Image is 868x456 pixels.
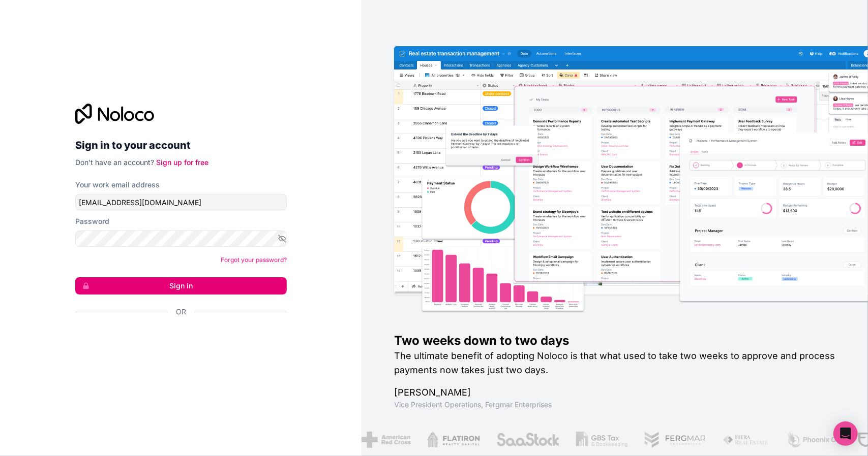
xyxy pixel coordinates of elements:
[783,432,838,448] img: /assets/phoenix-BREaitsQ.png
[75,231,287,247] input: Password
[573,432,625,448] img: /assets/gbstax-C-GtDUiK.png
[75,136,287,154] h2: Sign in to your account
[176,307,186,317] span: Or
[641,432,703,448] img: /assets/fergmar-CudnrXN5.png
[75,277,287,295] button: Sign in
[156,158,208,167] a: Sign up for free
[720,432,767,448] img: /assets/fiera-fwj2N5v4.png
[424,432,477,448] img: /assets/flatiron-C8eUkumj.png
[75,216,109,226] label: Password
[394,385,835,400] h1: [PERSON_NAME]
[493,432,557,448] img: /assets/saastock-C6Zbiodz.png
[394,400,835,410] h1: Vice President Operations , Fergmar Enterprises
[75,158,154,167] span: Don't have an account?
[221,256,287,264] a: Forgot your password?
[358,432,408,448] img: /assets/american-red-cross-BAupjrZR.png
[75,194,287,210] input: Email address
[394,349,835,377] h2: The ultimate benefit of adopting Noloco is that what used to take two weeks to approve and proces...
[70,328,284,350] iframe: Schaltfläche „Über Google anmelden“
[75,180,160,190] label: Your work email address
[833,421,858,446] div: Open Intercom Messenger
[394,333,835,349] h1: Two weeks down to two days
